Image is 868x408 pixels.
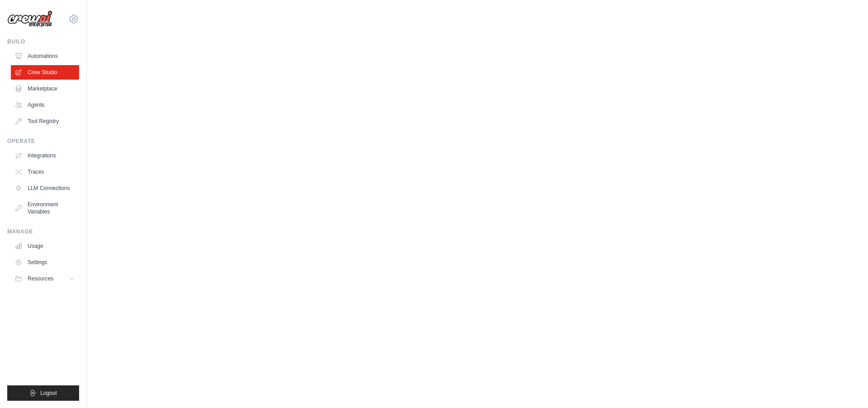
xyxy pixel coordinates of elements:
img: Logo [7,10,52,28]
span: Resources [28,275,53,282]
a: Tool Registry [11,114,79,128]
a: Integrations [11,148,79,163]
a: Agents [11,98,79,112]
button: Logout [7,385,79,401]
a: Marketplace [11,81,79,96]
div: Manage [7,228,79,235]
a: Usage [11,239,79,253]
a: Crew Studio [11,65,79,80]
span: Logout [40,389,57,397]
a: Environment Variables [11,197,79,219]
div: Operate [7,138,79,145]
a: Automations [11,49,79,63]
button: Resources [11,271,79,286]
a: LLM Connections [11,181,79,195]
a: Settings [11,255,79,270]
div: Build [7,38,79,45]
a: Traces [11,165,79,179]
